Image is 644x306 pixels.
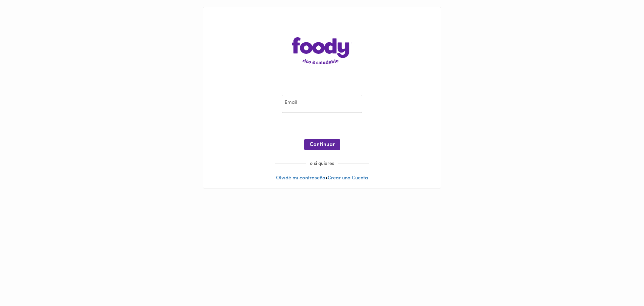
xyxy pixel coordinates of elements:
span: o si quieres [306,161,338,166]
button: Continuar [304,139,340,150]
a: Crear una Cuenta [328,176,368,181]
span: Continuar [310,142,335,148]
img: logo-main-page.png [292,37,352,64]
input: pepitoperez@gmail.com [282,95,362,113]
div: • [203,7,441,188]
a: Olvidé mi contraseña [276,176,325,181]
